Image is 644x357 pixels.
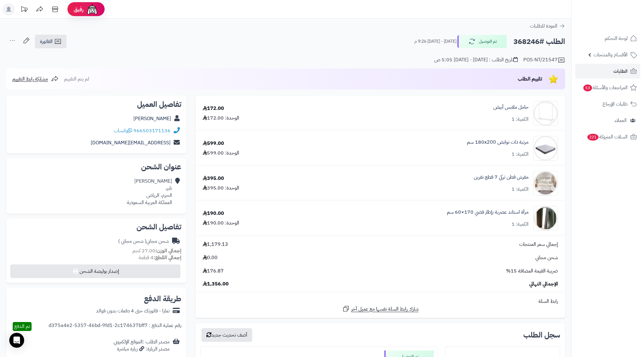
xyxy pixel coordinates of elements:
div: تمارا - فاتورتك حتى 4 دفعات بدون فوائد [96,307,170,315]
span: إجمالي سعر المنتجات [519,241,558,248]
h2: عنوان الشحن [11,163,181,171]
span: مشاركة رابط التقييم [12,75,48,83]
strong: إجمالي القطع: [153,254,181,261]
a: طلبات الإرجاع [575,97,640,111]
a: العودة للطلبات [530,22,565,30]
div: شحن مجاني [118,238,169,245]
img: 1745317213-istanbul%20S21-90x90.jpg [534,171,558,196]
span: ( شحن مجاني ) [118,237,146,245]
small: 27.00 كجم [132,247,181,255]
a: شارك رابط السلة نفسها مع عميل آخر [342,305,419,313]
div: 395.00 [203,175,224,182]
div: الوحدة: 172.00 [203,115,239,122]
a: مشاركة رابط التقييم [12,75,58,83]
a: السلات المتروكة221 [575,129,640,144]
span: طلبات الإرجاع [603,100,628,108]
span: العملاء [615,116,627,125]
a: [PERSON_NAME] [133,115,171,122]
a: الفاتورة [35,35,67,48]
a: المراجعات والأسئلة53 [575,80,640,95]
span: 1,356.00 [203,281,229,288]
div: تاريخ الطلب : [DATE] - [DATE] 5:05 ص [434,56,518,63]
h2: الطلب #368246 [513,35,565,48]
a: مرآة استاند عصرية بإطار فضي 170×60 سم [447,209,529,216]
div: Open Intercom Messenger [9,333,24,348]
div: الكمية: 1 [512,116,529,123]
a: 966503171136 [133,127,171,134]
span: لوحة التحكم [605,34,628,43]
img: ai-face.png [86,3,98,15]
span: تم الدفع [14,323,30,330]
a: حامل ملابس أبيض [493,104,529,111]
div: [PERSON_NAME] نابر، الحزم، الرياض المملكة العربية السعودية [127,178,172,206]
img: 1667895321-rigga-clothes-rack-white__0710721_pe727742_s5-90x90.png [534,101,558,126]
img: logo-2.png [602,15,638,28]
span: ضريبة القيمة المضافة 15% [506,268,558,275]
div: الوحدة: 599.00 [203,150,239,157]
a: لوحة التحكم [575,31,640,46]
span: السلات المتروكة [587,133,628,141]
a: مرتبة ذات نوابض 180x200 سم [467,139,529,146]
span: الأقسام والمنتجات [594,50,628,59]
span: 53 [583,85,592,91]
span: 176.87 [203,268,224,275]
div: مصدر الزيارة: زيارة مباشرة [114,346,170,353]
span: 221 [587,134,599,141]
a: واتساب [114,127,132,134]
div: 190.00 [203,210,224,217]
div: POS-NT/21547 [523,56,565,64]
span: لم يتم التقييم [64,75,89,83]
span: تقييم الطلب [518,75,542,83]
small: 4 قطعة [139,254,181,261]
button: تم التوصيل [457,35,507,48]
img: 1753173086-1-90x90.jpg [534,206,558,231]
a: تحديثات المنصة [16,3,32,17]
div: الكمية: 1 [512,221,529,228]
button: أضف تحديث جديد [201,328,252,342]
div: الوحدة: 395.00 [203,185,239,192]
span: شارك رابط السلة نفسها مع عميل آخر [351,306,419,313]
a: مفرش قطن تركي 7 قطع نفرين [474,174,529,181]
span: 1,179.13 [203,241,228,248]
span: الطلبات [613,67,628,76]
h2: طريقة الدفع [144,295,181,303]
div: الوحدة: 190.00 [203,220,239,227]
a: [EMAIL_ADDRESS][DOMAIN_NAME] [91,139,171,146]
button: إصدار بوليصة الشحن [10,264,180,278]
span: الإجمالي النهائي [529,281,558,288]
strong: إجمالي الوزن: [155,247,181,255]
span: العودة للطلبات [530,22,557,30]
div: 599.00 [203,140,224,147]
h2: تفاصيل الشحن [11,223,181,231]
span: شحن مجاني [535,254,558,261]
span: الفاتورة [40,38,53,45]
span: رفيق [74,6,84,13]
div: رقم عملية الدفع : d375a4e2-5357-46bd-9fd1-2c174637bff7 [49,322,181,331]
span: 0.00 [203,254,218,261]
div: 172.00 [203,105,224,112]
div: رابط السلة [198,298,563,305]
div: الكمية: 1 [512,151,529,158]
span: المراجعات والأسئلة [583,83,628,92]
div: مصدر الطلب :الموقع الإلكتروني [114,338,170,353]
a: العملاء [575,113,640,128]
h3: سجل الطلب [523,331,560,339]
div: الكمية: 1 [512,186,529,193]
a: الطلبات [575,64,640,79]
img: 1702708315-RS-09-90x90.jpg [534,136,558,161]
small: [DATE] - [DATE] 9:26 م [414,38,456,45]
h2: تفاصيل العميل [11,101,181,108]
